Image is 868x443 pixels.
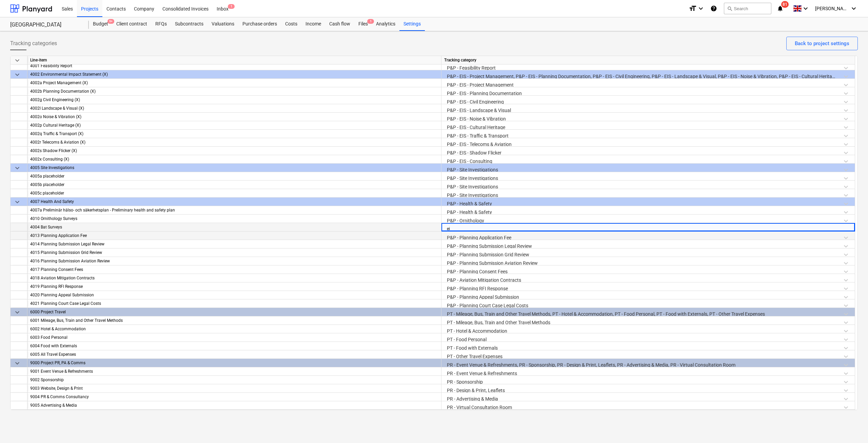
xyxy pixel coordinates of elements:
div: 4005c placeholder [30,189,438,198]
div: 9005 Advertising & Media [30,401,438,410]
a: Settings [399,17,425,31]
div: Tracking category [441,56,855,64]
div: 4020 Planning Appeal Submission [30,291,438,299]
div: 4002p Cultural Heritage (X) [30,121,438,130]
div: 4002g Civil Engineering (X) [30,96,438,104]
div: 6003 Food Personal [30,333,438,342]
a: Client contract [112,17,151,31]
div: 4002l Landscape & Visual (X) [30,104,438,113]
div: 4014 Planning Submission Legal Review [30,240,438,248]
a: Valuations [208,17,238,31]
div: Files [354,17,372,31]
div: 4005a placeholder [30,172,438,181]
a: Purchase orders [238,17,281,31]
div: 4002q Traffic & Transport (X) [30,130,438,138]
i: keyboard_arrow_down [697,4,705,13]
span: keyboard_arrow_down [13,56,21,64]
button: Back to project settings [786,37,858,50]
div: Budget [89,17,112,31]
a: Analytics [372,17,399,31]
i: keyboard_arrow_down [802,4,810,13]
div: 4015 Planning Submission Grid Review [30,248,438,257]
div: 4017 Planning Consent Fees [30,265,438,274]
div: Line-item [27,56,441,64]
span: keyboard_arrow_down [13,308,21,316]
div: 4002r Telecoms & Aviation (X) [30,138,438,147]
div: 4016 Planning Submission Aviation Review [30,257,438,265]
span: keyboard_arrow_down [13,359,21,367]
span: keyboard_arrow_down [13,71,21,79]
span: keyboard_arrow_down [13,198,21,206]
a: Cash flow [325,17,354,31]
a: RFQs [151,17,171,31]
div: 4010 Ornithology Surveys [30,215,438,223]
span: 9+ [107,19,114,24]
a: Income [301,17,325,31]
div: 9003 Website, Design & Print [30,384,438,393]
i: notifications [777,4,784,13]
div: 9002 Sponsorship [30,376,438,384]
div: 4005b placeholder [30,181,438,189]
div: [GEOGRAPHIC_DATA] [10,21,81,29]
div: Back to project settings [795,39,849,48]
div: 4002b Planning Documentation (X) [30,87,438,96]
div: 9000 Project PR, PA & Comms [30,359,438,367]
div: 9001 Event Venue & Refreshments [30,367,438,376]
span: keyboard_arrow_down [13,164,21,172]
div: 4005 Site Investigations [30,164,438,172]
a: Files1 [354,17,372,31]
i: format_size [689,4,697,13]
span: 1 [228,4,235,9]
button: Search [724,3,771,14]
span: 1 [367,19,374,24]
span: search [727,6,732,11]
div: 4007a Preliminär hälso- och säkerhetsplan - Preliminary health and safety plan [30,206,438,215]
div: 4002 Environmental Impact Statement (X) [30,70,438,79]
div: 4013 Planning Application Fee [30,232,438,240]
div: 4002o Noise & Vibration (X) [30,113,438,121]
div: 4002a Project Management (X) [30,79,438,87]
div: 4018 Aviation Mitigation Contracts [30,274,438,282]
div: 4021 Planning Court Case Legal Costs [30,299,438,308]
div: 4002x Consulting (X) [30,155,438,164]
span: 81 [781,1,789,8]
i: keyboard_arrow_down [850,4,858,13]
div: 4001 Feasibility Report [30,62,438,70]
a: Subcontracts [171,17,208,31]
div: 6004 Food with Externals [30,342,438,350]
div: 4002s Shadow Flicker (X) [30,147,438,155]
span: [PERSON_NAME] [815,6,849,11]
iframe: Chat Widget [834,410,868,443]
span: Tracking categories [10,39,57,48]
a: Costs [281,17,301,31]
div: 6000 Project Travel [30,308,438,316]
div: 6005 All Travel Expenses [30,350,438,359]
div: 9004 PR & Comms Consultancy [30,393,438,401]
div: 4004 Bat Surveys [30,223,438,232]
div: 6001 Mileage, Bus, Train and Other Travel Methods [30,316,438,325]
div: 4007 Health And Safety [30,198,438,206]
a: Budget9+ [89,17,112,31]
div: 4019 Planning RFI Response [30,282,438,291]
i: Knowledge base [710,4,717,13]
div: 6002 Hotel & Accommodation [30,325,438,333]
